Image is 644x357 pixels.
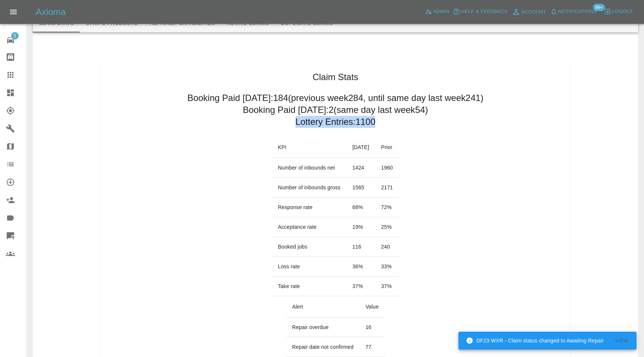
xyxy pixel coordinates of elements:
[375,257,399,277] td: 33 %
[272,257,347,277] td: Loss rate
[272,137,347,158] th: KPI
[272,178,347,198] td: Number of inbounds gross
[360,296,385,317] th: Value
[451,6,509,18] button: Help & Feedback
[610,335,634,347] button: View
[296,116,376,128] h2: Lottery Entries: 1100
[272,277,347,296] td: Take rate
[313,71,359,83] h1: Claim Stats
[243,104,428,116] h2: Booking Paid [DATE]: 2 (same day last week 54 )
[593,4,605,11] span: 99+
[347,137,375,158] th: [DATE]
[510,6,548,18] a: Account
[4,3,22,21] button: Open drawer
[347,257,375,277] td: 36 %
[286,337,360,357] td: Repair date not confirmed
[360,337,385,357] td: 77
[375,217,399,237] td: 25 %
[602,6,635,18] button: Logout
[466,334,604,347] div: DF23 WXR - Claim status changed to Awaiting Repair
[11,32,19,40] span: 5
[521,8,546,16] span: Account
[272,237,347,257] td: Booked jobs
[347,158,375,178] td: 1424
[558,7,597,16] span: Notifications
[36,6,66,18] h5: Axioma
[375,198,399,217] td: 72 %
[347,198,375,217] td: 68 %
[360,317,385,337] td: 16
[347,277,375,296] td: 37 %
[423,6,451,18] a: Admin
[548,6,599,18] button: Notifications
[286,296,360,317] th: Alert
[272,217,347,237] td: Acceptance rate
[375,237,399,257] td: 240
[375,158,399,178] td: 1960
[612,7,633,16] span: Logout
[286,317,360,337] td: Repair overdue
[375,137,399,158] th: Prior
[375,277,399,296] td: 37 %
[187,92,484,104] h2: Booking Paid [DATE]: 184 (previous week 284 , until same day last week 241 )
[347,237,375,257] td: 116
[433,7,449,16] span: Admin
[272,158,347,178] td: Number of inbounds net
[375,178,399,198] td: 2171
[347,217,375,237] td: 19 %
[461,7,508,16] span: Help & Feedback
[272,198,347,217] td: Response rate
[347,178,375,198] td: 1565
